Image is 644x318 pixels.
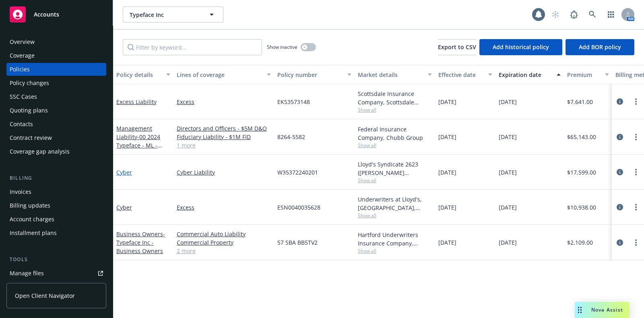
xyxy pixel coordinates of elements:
[567,203,596,212] span: $10,938.00
[173,65,274,84] button: Lines of coverage
[177,124,271,133] a: Directors and Officers - $5M D&O
[615,167,625,177] a: circleInformation
[6,227,106,239] a: Installment plans
[116,168,132,176] a: Cyber
[10,90,37,103] div: SSC Cases
[177,141,271,150] a: 1 more
[631,132,641,142] a: more
[6,63,106,76] a: Policies
[10,185,31,198] div: Invoices
[6,256,106,264] div: Tools
[6,267,106,280] a: Manage files
[358,247,432,254] span: Show all
[10,227,57,239] div: Installment plans
[438,98,456,106] span: [DATE]
[6,185,106,198] a: Invoices
[6,3,106,26] a: Accounts
[116,125,160,158] a: Management Liability
[116,204,132,211] a: Cyber
[499,168,517,177] span: [DATE]
[6,213,106,226] a: Account charges
[177,71,262,79] div: Lines of coverage
[10,145,70,158] div: Coverage gap analysis
[116,230,165,255] span: - Typeface Inc - Business Owners
[10,35,35,48] div: Overview
[438,43,476,51] span: Export to CSV
[615,202,625,212] a: circleInformation
[438,238,456,247] span: [DATE]
[177,98,271,106] a: Excess
[10,199,50,212] div: Billing updates
[34,11,59,18] span: Accounts
[123,39,262,55] input: Filter by keyword...
[438,133,456,141] span: [DATE]
[6,174,106,182] div: Billing
[123,6,223,23] button: Typeface Inc
[113,65,173,84] button: Policy details
[6,118,106,131] a: Contacts
[277,203,320,212] span: ESN0040035628
[438,168,456,177] span: [DATE]
[10,118,33,131] div: Contacts
[631,97,641,106] a: more
[435,65,495,84] button: Effective date
[493,43,549,51] span: Add historical policy
[438,39,476,55] button: Export to CSV
[358,195,432,212] div: Underwriters at Lloyd's, [GEOGRAPHIC_DATA], [PERSON_NAME] of London, CFC Underwriting, CRC Group
[267,44,297,50] span: Show inactive
[567,133,596,141] span: $65,143.00
[566,6,582,23] a: Report a Bug
[358,160,432,177] div: Lloyd's Syndicate 2623 ([PERSON_NAME] [PERSON_NAME] Limited), [PERSON_NAME] Group, CRC Group
[6,145,106,158] a: Coverage gap analysis
[6,35,106,48] a: Overview
[575,302,630,318] button: Nova Assist
[358,177,432,184] span: Show all
[6,104,106,117] a: Quoting plans
[547,6,563,23] a: Start snowing
[591,306,623,313] span: Nova Assist
[15,291,75,300] span: Open Client Navigator
[6,199,106,212] a: Billing updates
[631,202,641,212] a: more
[10,49,35,62] div: Coverage
[358,106,432,113] span: Show all
[499,133,517,141] span: [DATE]
[277,238,318,247] span: 57 SBA BB5TV2
[495,65,564,84] button: Expiration date
[499,98,517,106] span: [DATE]
[603,6,619,23] a: Switch app
[479,39,562,55] button: Add historical policy
[438,203,456,212] span: [DATE]
[355,65,435,84] button: Market details
[615,132,625,142] a: circleInformation
[579,43,621,51] span: Add BOR policy
[116,98,157,106] a: Excess Liability
[567,238,593,247] span: $2,109.00
[10,104,48,117] div: Quoting plans
[6,49,106,62] a: Coverage
[566,39,634,55] button: Add BOR policy
[438,71,483,79] div: Effective date
[177,247,271,255] a: 2 more
[631,238,641,247] a: more
[358,125,432,142] div: Federal Insurance Company, Chubb Group
[584,6,601,23] a: Search
[499,71,552,79] div: Expiration date
[6,77,106,89] a: Policy changes
[277,71,343,79] div: Policy number
[10,77,49,89] div: Policy changes
[116,230,165,255] a: Business Owners
[277,168,318,177] span: W35372240201
[274,65,355,84] button: Policy number
[575,302,585,318] div: Drag to move
[177,230,271,238] a: Commercial Auto Liability
[358,89,432,106] div: Scottsdale Insurance Company, Scottsdale Insurance Company (Nationwide), CRC Group
[358,212,432,219] span: Show all
[615,97,625,106] a: circleInformation
[130,10,199,19] span: Typeface Inc
[277,133,305,141] span: 8264-5582
[358,71,423,79] div: Market details
[567,98,593,106] span: $7,641.00
[567,71,600,79] div: Premium
[499,238,517,247] span: [DATE]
